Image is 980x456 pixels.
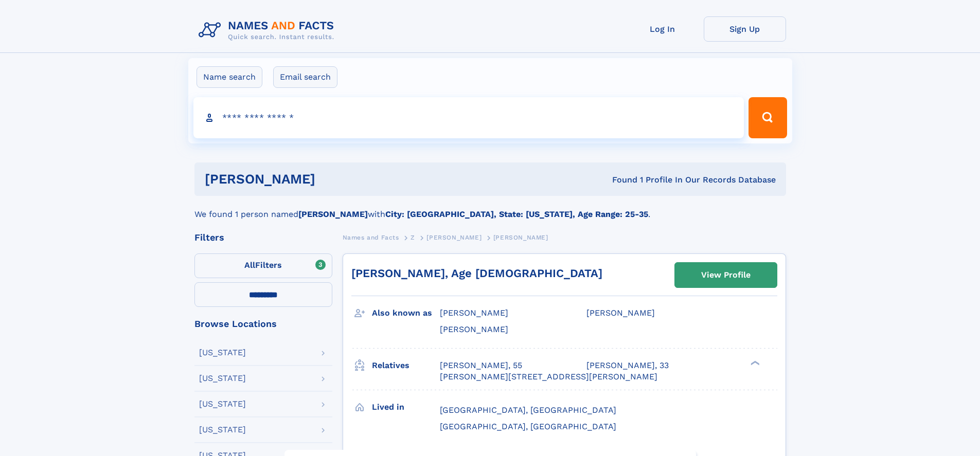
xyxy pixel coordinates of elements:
[199,374,246,382] div: [US_STATE]
[199,400,246,408] div: [US_STATE]
[440,422,616,431] span: [GEOGRAPHIC_DATA], [GEOGRAPHIC_DATA]
[199,426,246,434] div: [US_STATE]
[440,371,657,382] a: [PERSON_NAME][STREET_ADDRESS][PERSON_NAME]
[748,359,760,366] div: ❯
[372,398,440,416] h3: Lived in
[586,308,655,318] span: [PERSON_NAME]
[586,360,669,371] a: [PERSON_NAME], 33
[343,231,399,244] a: Names and Facts
[440,308,508,318] span: [PERSON_NAME]
[351,267,602,280] a: [PERSON_NAME], Age [DEMOGRAPHIC_DATA]
[440,324,508,334] span: [PERSON_NAME]
[385,209,648,219] b: City: [GEOGRAPHIC_DATA], State: [US_STATE], Age Range: 25-35
[197,66,262,88] label: Name search
[194,319,332,329] div: Browse Locations
[194,16,343,44] img: Logo Names and Facts
[464,174,776,186] div: Found 1 Profile In Our Records Database
[749,97,787,138] button: Search Button
[426,231,482,244] a: [PERSON_NAME]
[372,357,440,374] h3: Relatives
[675,263,777,287] a: View Profile
[205,173,464,186] h1: [PERSON_NAME]
[411,234,415,241] span: Z
[193,97,744,138] input: search input
[440,405,616,415] span: [GEOGRAPHIC_DATA], [GEOGRAPHIC_DATA]
[244,260,255,270] span: All
[199,349,246,357] div: [US_STATE]
[194,196,786,221] div: We found 1 person named with .
[194,233,332,242] div: Filters
[273,66,337,88] label: Email search
[194,253,332,278] label: Filters
[621,16,704,42] a: Log In
[372,304,440,322] h3: Also known as
[704,16,786,42] a: Sign Up
[493,234,548,241] span: [PERSON_NAME]
[411,231,415,244] a: Z
[298,209,368,219] b: [PERSON_NAME]
[701,263,751,287] div: View Profile
[440,360,522,371] a: [PERSON_NAME], 55
[426,234,482,241] span: [PERSON_NAME]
